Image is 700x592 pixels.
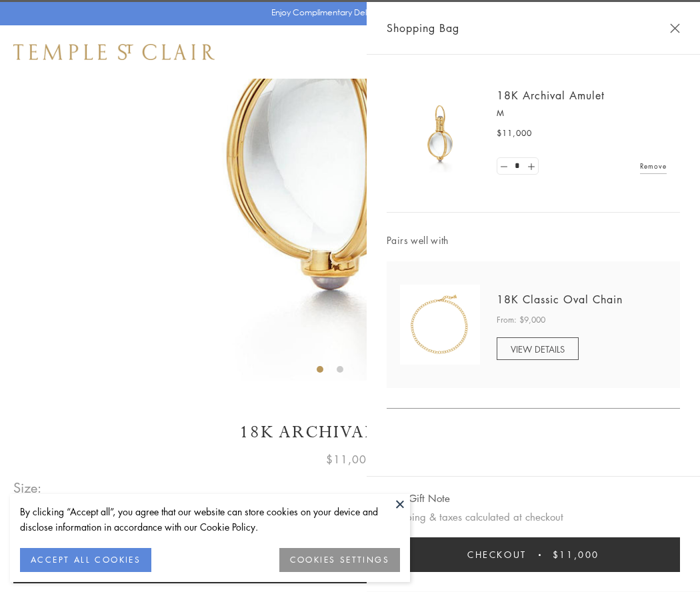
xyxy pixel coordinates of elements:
[279,548,400,572] button: COOKIES SETTINGS
[387,509,680,525] p: Shipping & taxes calculated at checkout
[20,504,400,535] div: By clicking “Accept all”, you agree that our website can store cookies on your device and disclos...
[387,19,459,37] span: Shopping Bag
[640,159,667,173] a: Remove
[497,158,511,175] a: Set quantity to 0
[497,88,605,103] a: 18K Archival Amulet
[400,285,480,365] img: N88865-OV18
[13,477,43,499] span: Size:
[497,107,667,120] p: M
[467,547,527,562] span: Checkout
[497,313,545,327] span: From: $9,000
[497,337,579,360] a: VIEW DETAILS
[497,127,532,140] span: $11,000
[400,93,480,173] img: 18K Archival Amulet
[13,44,215,60] img: Temple St. Clair
[524,158,537,175] a: Set quantity to 2
[271,6,423,19] p: Enjoy Complimentary Delivery & Returns
[387,233,680,248] span: Pairs well with
[497,292,623,307] a: 18K Classic Oval Chain
[387,537,680,572] button: Checkout $11,000
[20,548,151,572] button: ACCEPT ALL COOKIES
[511,343,565,355] span: VIEW DETAILS
[387,490,450,507] button: Add Gift Note
[326,451,374,468] span: $11,000
[553,547,599,562] span: $11,000
[13,421,687,444] h1: 18K Archival Amulet
[670,23,680,33] button: Close Shopping Bag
